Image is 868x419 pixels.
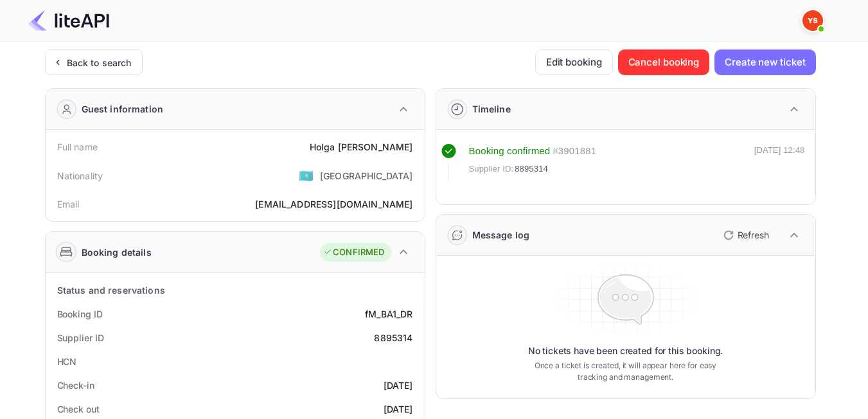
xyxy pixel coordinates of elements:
[310,140,413,154] div: Holga [PERSON_NAME]
[255,197,412,211] div: [EMAIL_ADDRESS][DOMAIN_NAME]
[82,245,152,259] div: Booking details
[323,246,384,259] div: CONFIRMED
[384,379,413,392] div: [DATE]
[28,10,109,31] img: LiteAPI Logo
[82,102,164,116] div: Guest information
[469,163,514,175] span: Supplier ID:
[57,169,103,183] div: Nationality
[754,144,805,181] div: [DATE] 12:48
[384,402,413,416] div: [DATE]
[716,225,774,245] button: Refresh
[57,283,165,297] div: Status and reservations
[57,402,100,416] div: Check out
[524,360,727,383] p: Once a ticket is created, it will appear here for easy tracking and management.
[299,164,314,187] span: United States
[802,10,823,31] img: Yandex Support
[57,331,104,344] div: Supplier ID
[535,49,613,75] button: Edit booking
[553,144,596,159] div: # 3901881
[365,307,412,321] div: fM_BA1_DR
[57,140,98,154] div: Full name
[472,228,530,242] div: Message log
[67,56,132,69] div: Back to search
[515,163,548,175] span: 8895314
[57,307,103,321] div: Booking ID
[57,355,77,368] div: HCN
[57,197,80,211] div: Email
[714,49,815,75] button: Create new ticket
[57,379,94,392] div: Check-in
[528,344,723,357] p: No tickets have been created for this booking.
[738,228,769,242] p: Refresh
[469,144,551,159] div: Booking confirmed
[618,49,710,75] button: Cancel booking
[472,102,511,116] div: Timeline
[320,169,413,183] div: [GEOGRAPHIC_DATA]
[374,331,412,344] div: 8895314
